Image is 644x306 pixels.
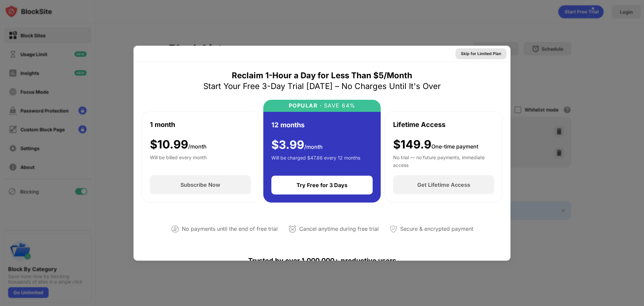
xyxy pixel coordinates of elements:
[431,143,478,150] span: One-time payment
[393,138,478,151] div: $149.9
[289,102,322,109] div: POPULAR ·
[180,181,220,188] div: Subscribe Now
[142,245,502,277] div: Trusted by over 1,000,000+ productive users
[322,102,356,109] div: SAVE 64%
[417,181,470,188] div: Get Lifetime Access
[299,224,379,234] div: Cancel anytime during free trial
[182,224,278,234] div: No payments until the end of free trial
[232,70,412,81] div: Reclaim 1-Hour a Day for Less Than $5/Month
[304,143,323,150] span: /month
[271,120,305,130] div: 12 months
[393,154,494,167] div: No trial — no future payments, immediate access
[288,225,297,233] img: cancel-anytime
[271,154,360,168] div: Will be charged $47.88 every 12 months
[297,182,347,188] div: Try Free for 3 Days
[150,154,207,167] div: Will be billed every month
[150,120,175,130] div: 1 month
[188,143,207,150] span: /month
[400,224,473,234] div: Secure & encrypted payment
[271,138,323,152] div: $ 3.99
[150,138,207,151] div: $ 10.99
[171,225,179,233] img: not-paying
[203,81,441,92] div: Start Your Free 3-Day Trial [DATE] – No Charges Until It's Over
[461,50,501,57] div: Skip for Limited Plan
[389,225,397,233] img: secured-payment
[393,120,445,130] div: Lifetime Access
